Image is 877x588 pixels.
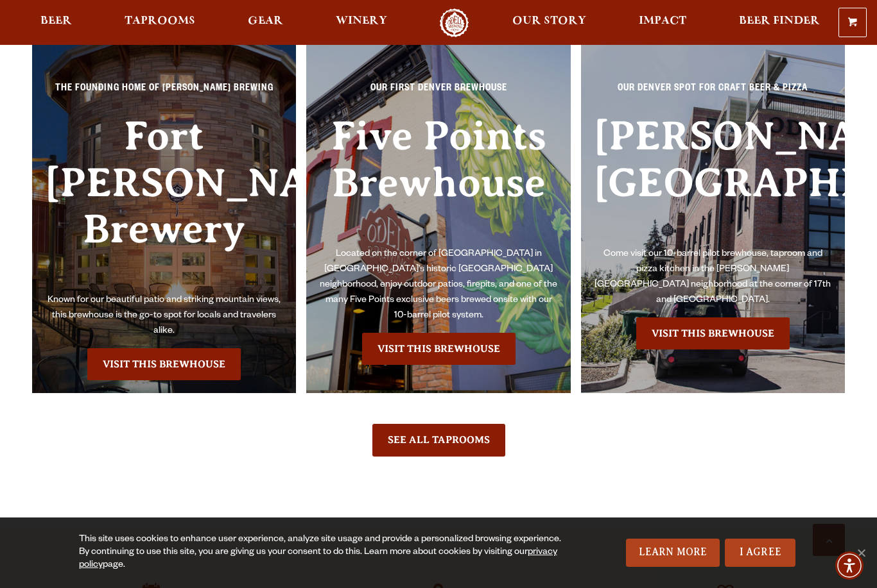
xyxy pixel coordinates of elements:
p: Our Denver spot for craft beer & pizza [594,81,832,105]
a: Beer Finder [731,8,828,37]
a: Taprooms [116,8,204,37]
span: Beer Finder [739,16,820,26]
a: Impact [630,8,695,37]
p: Come visit our 10-barrel pilot brewhouse, taproom and pizza kitchen in the [PERSON_NAME][GEOGRAPH... [594,247,832,308]
a: Winery [327,8,395,37]
h3: Fort [PERSON_NAME] Brewery [45,113,283,293]
a: Visit the Sloan’s Lake Brewhouse [636,317,790,349]
span: Gear [248,16,283,26]
a: privacy policy [79,548,557,571]
span: Taprooms [125,16,195,26]
a: Odell Home [430,8,478,37]
a: Learn More [626,539,720,567]
a: Beer [32,8,80,37]
a: I Agree [725,539,795,567]
a: Visit the Five Points Brewhouse [362,333,516,365]
p: Located on the corner of [GEOGRAPHIC_DATA] in [GEOGRAPHIC_DATA]’s historic [GEOGRAPHIC_DATA] neig... [319,247,557,324]
a: Visit the Fort Collin's Brewery & Taproom [87,348,241,380]
a: Our Story [504,8,595,37]
div: This site uses cookies to enhance user experience, analyze site usage and provide a personalized ... [79,533,567,572]
p: Our First Denver Brewhouse [319,81,557,105]
span: Beer [40,16,72,26]
a: Gear [239,8,291,37]
div: Accessibility Menu [835,551,864,580]
p: The Founding Home of [PERSON_NAME] Brewing [45,81,283,105]
h3: [PERSON_NAME][GEOGRAPHIC_DATA] [594,113,832,247]
a: See All Taprooms [372,424,505,456]
span: Our Story [512,16,586,26]
h3: Five Points Brewhouse [319,113,557,247]
p: Known for our beautiful patio and striking mountain views, this brewhouse is the go-to spot for l... [45,293,283,339]
span: Winery [336,16,387,26]
span: Impact [639,16,686,26]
